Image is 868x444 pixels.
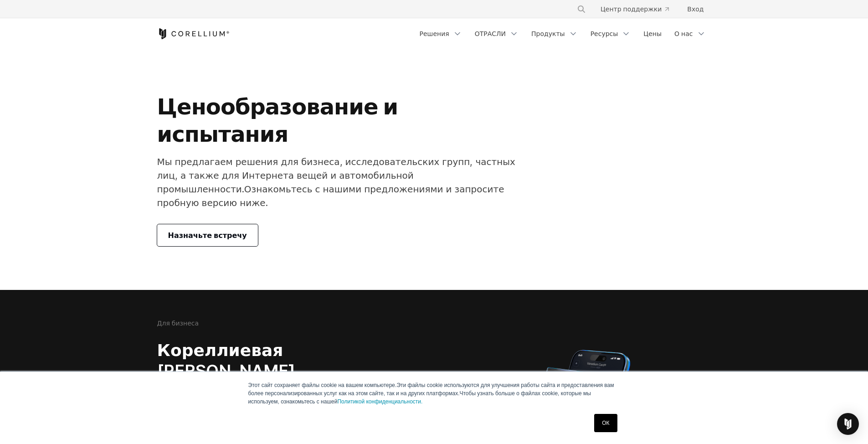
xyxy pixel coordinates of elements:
[591,29,618,38] ya-tr-span: Ресурсы
[475,29,506,38] ya-tr-span: ОТРАСЛИ
[566,1,711,17] div: Навигационное меню
[837,413,859,435] div: Откройте Интерком-Мессенджер
[168,230,247,241] ya-tr-span: Назначьте встречу
[601,5,662,14] ya-tr-span: Центр поддержки
[573,1,590,17] button: Поиск
[248,382,397,388] ya-tr-span: Этот сайт сохраняет файлы cookie на вашем компьютере.
[248,382,614,397] ya-tr-span: Эти файлы cookie используются для улучшения работы сайта и предоставления вам более персонализиро...
[420,29,449,38] ya-tr-span: Решения
[687,5,704,14] ya-tr-span: Вход
[157,184,504,208] ya-tr-span: Ознакомьтесь с нашими предложениями и запросите пробную версию ниже.
[414,26,711,42] div: Навигационное меню
[157,156,515,195] ya-tr-span: Мы предлагаем решения для бизнеса, исследовательских групп, частных лиц, а также для Интернета ве...
[157,340,295,381] ya-tr-span: Кореллиевая [PERSON_NAME]
[531,29,565,38] ya-tr-span: Продукты
[157,224,258,246] a: Назначьте встречу
[594,414,617,432] a: ОК
[643,29,662,38] ya-tr-span: Цены
[157,28,230,39] a: Дом Кореллиума
[337,398,422,405] a: Политикой конфиденциальности.
[674,29,693,38] ya-tr-span: О нас
[157,319,199,327] ya-tr-span: Для бизнеса
[602,420,609,426] ya-tr-span: ОК
[157,93,398,147] ya-tr-span: Ценообразование и испытания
